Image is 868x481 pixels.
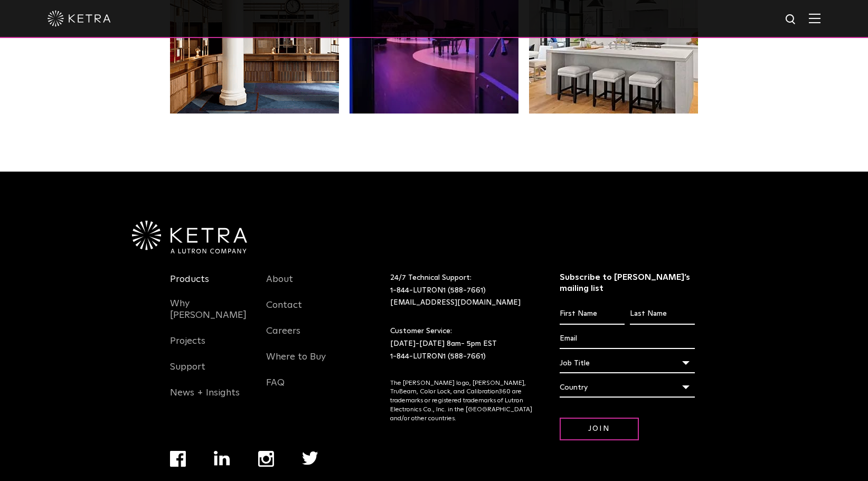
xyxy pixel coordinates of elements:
[390,299,521,306] a: [EMAIL_ADDRESS][DOMAIN_NAME]
[560,353,695,373] div: Job Title
[170,361,205,385] a: Support
[170,451,186,467] img: facebook
[48,11,111,26] img: ketra-logo-2019-white
[214,451,230,466] img: linkedin
[630,304,695,324] input: Last Name
[390,353,486,360] a: 1-844-LUTRON1 (588-7661)
[266,377,285,401] a: FAQ
[390,379,533,423] p: The [PERSON_NAME] logo, [PERSON_NAME], TruBeam, Color Lock, and Calibration360 are trademarks or ...
[390,287,486,294] a: 1-844-LUTRON1 (588-7661)
[266,272,346,401] div: Navigation Menu
[560,304,625,324] input: First Name
[266,351,326,375] a: Where to Buy
[170,272,250,411] div: Navigation Menu
[809,13,820,23] img: Hamburger%20Nav.svg
[560,329,695,349] input: Email
[170,335,205,360] a: Projects
[560,418,639,440] input: Join
[266,325,300,350] a: Careers
[390,272,533,309] p: 24/7 Technical Support:
[560,272,695,294] h3: Subscribe to [PERSON_NAME]’s mailing list
[302,451,318,465] img: twitter
[170,273,209,298] a: Products
[560,378,695,398] div: Country
[266,299,302,324] a: Contact
[390,325,533,363] p: Customer Service: [DATE]-[DATE] 8am- 5pm EST
[132,221,247,253] img: Ketra-aLutronCo_White_RGB
[258,451,274,467] img: instagram
[170,387,240,411] a: News + Insights
[170,298,250,334] a: Why [PERSON_NAME]
[266,273,293,298] a: About
[785,13,798,26] img: search icon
